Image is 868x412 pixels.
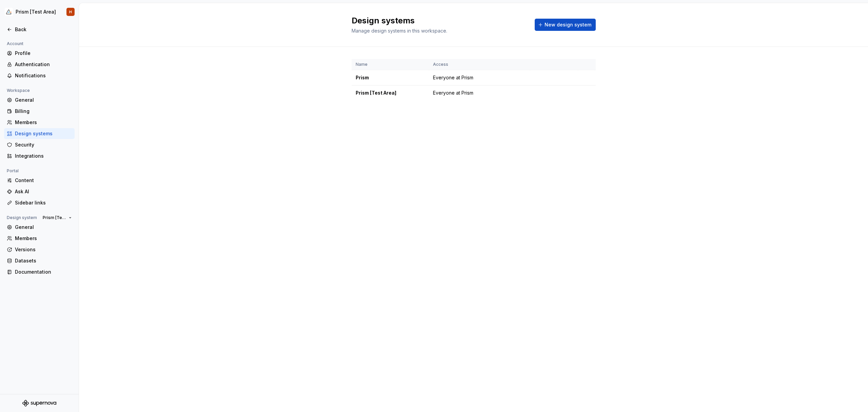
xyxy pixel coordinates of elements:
div: Workspace [4,86,33,95]
a: Ask AI [4,186,75,197]
div: Portal [4,167,21,175]
a: General [4,95,75,105]
a: Content [4,175,75,186]
div: H [69,9,72,15]
span: Everyone at Prism [433,90,473,96]
h2: Design systems [352,15,527,26]
div: Prism [Test Area] [16,8,56,15]
svg: Supernova Logo [22,400,56,407]
div: Content [15,177,72,184]
a: Datasets [4,255,75,266]
div: Back [15,26,72,33]
div: Versions [15,246,72,253]
a: Notifications [4,70,75,81]
div: Notifications [15,72,72,79]
a: Profile [4,48,75,59]
img: 933d721a-f27f-49e1-b294-5bdbb476d662.png [5,8,13,16]
div: Prism [Test Area] [356,90,425,96]
div: Integrations [15,153,72,159]
a: Members [4,117,75,128]
span: Prism [Test Area] [43,215,66,220]
a: Authentication [4,59,75,70]
div: Ask AI [15,188,72,195]
a: Sidebar links [4,197,75,208]
div: Members [15,235,72,242]
th: Access [429,59,530,70]
a: Documentation [4,267,75,277]
a: Design systems [4,128,75,139]
div: Prism [356,74,425,81]
div: Datasets [15,257,72,264]
a: Security [4,139,75,150]
div: Billing [15,108,72,115]
a: Back [4,24,75,35]
a: Integrations [4,151,75,161]
div: Authentication [15,61,72,68]
div: Documentation [15,269,72,275]
div: General [15,97,72,103]
a: Versions [4,244,75,255]
div: Members [15,119,72,126]
div: Account [4,40,26,48]
div: Security [15,141,72,148]
button: New design system [535,19,596,31]
div: Profile [15,50,72,57]
div: Sidebar links [15,199,72,206]
div: Design system [4,214,40,222]
a: General [4,222,75,233]
span: Manage design systems in this workspace. [352,28,447,34]
button: Prism [Test Area]H [1,4,77,19]
a: Billing [4,106,75,117]
div: Design systems [15,130,72,137]
span: Everyone at Prism [433,74,473,81]
a: Members [4,233,75,244]
div: General [15,224,72,231]
th: Name [352,59,429,70]
span: New design system [545,21,591,28]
